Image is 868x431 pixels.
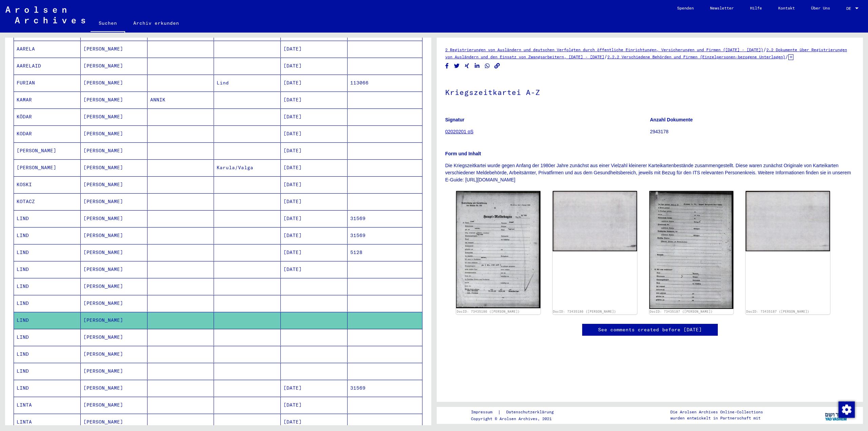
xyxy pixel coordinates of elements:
button: Share on WhatsApp [484,62,491,70]
mat-cell: [DATE] [281,92,348,108]
a: Impressum [471,409,498,416]
mat-cell: [PERSON_NAME] [81,414,147,430]
mat-cell: [DATE] [281,125,348,142]
mat-cell: [PERSON_NAME] [81,109,147,125]
b: Signatur [445,117,465,122]
mat-cell: [PERSON_NAME] [81,278,147,295]
mat-cell: [PERSON_NAME] [81,142,147,159]
mat-cell: [PERSON_NAME] [81,346,147,363]
div: Zustimmung ändern [838,401,854,417]
mat-cell: [PERSON_NAME] [14,142,81,159]
mat-cell: FURIAN [14,75,81,91]
p: wurden entwickelt in Partnerschaft mit [670,415,763,421]
img: Zustimmung ändern [839,401,855,418]
mat-cell: LIND [14,210,81,227]
mat-cell: [PERSON_NAME] [81,92,147,108]
mat-cell: AARELAID [14,58,81,74]
mat-cell: [DATE] [281,41,348,57]
mat-cell: [PERSON_NAME] [81,58,147,74]
mat-cell: [DATE] [281,75,348,91]
p: 2943178 [650,128,854,135]
mat-cell: [PERSON_NAME] [81,41,147,57]
img: 001.jpg [649,191,734,309]
span: / [604,54,607,60]
mat-cell: Lind [214,75,281,91]
img: 002.jpg [746,191,830,251]
a: See comments created before [DATE] [598,326,702,333]
img: 002.jpg [553,191,637,251]
mat-cell: [DATE] [281,58,348,74]
mat-cell: KOSKI [14,176,81,193]
mat-cell: [PERSON_NAME] [81,397,147,413]
mat-cell: [PERSON_NAME] [81,295,147,312]
mat-cell: [PERSON_NAME] [81,176,147,193]
mat-cell: KODAR [14,125,81,142]
mat-cell: LIND [14,380,81,396]
b: Form und Inhalt [445,151,481,156]
mat-cell: LIND [14,329,81,346]
button: Copy link [494,62,501,70]
mat-cell: KÖDAR [14,109,81,125]
mat-cell: LIND [14,278,81,295]
mat-cell: LIND [14,363,81,379]
mat-cell: KOTACZ [14,193,81,210]
p: Die Arolsen Archives Online-Collections [670,409,763,415]
mat-cell: [DATE] [281,244,348,261]
mat-cell: [PERSON_NAME] [81,75,147,91]
mat-cell: LIND [14,227,81,244]
mat-cell: [DATE] [281,159,348,176]
mat-cell: [DATE] [281,380,348,396]
mat-cell: [DATE] [281,397,348,413]
mat-cell: [DATE] [281,176,348,193]
mat-cell: LINTA [14,397,81,413]
mat-cell: [PERSON_NAME] [81,244,147,261]
mat-cell: LIND [14,295,81,312]
mat-cell: ANNIK [147,92,214,108]
mat-cell: LIND [14,312,81,329]
mat-cell: LINTA [14,414,81,430]
mat-cell: LIND [14,244,81,261]
a: DocID: 73435187 ([PERSON_NAME]) [746,310,809,313]
mat-cell: [DATE] [281,193,348,210]
h1: Kriegszeitkartei A-Z [445,77,854,106]
a: Suchen [91,15,125,33]
mat-cell: [PERSON_NAME] [14,159,81,176]
b: Anzahl Dokumente [650,117,693,122]
mat-cell: KAMAR [14,92,81,108]
span: / [763,46,766,53]
a: DocID: 73435186 ([PERSON_NAME]) [553,310,616,313]
mat-cell: [DATE] [281,210,348,227]
mat-cell: [PERSON_NAME] [81,125,147,142]
img: yv_logo.png [824,407,849,424]
a: 2.2.2 Verschiedene Behörden und Firmen (Einzelpersonen-bezogene Unterlagen) [607,54,785,59]
mat-cell: LIND [14,261,81,278]
mat-cell: [PERSON_NAME] [81,312,147,329]
mat-cell: 31569 [348,227,422,244]
a: 2 Registrierungen von Ausländern und deutschen Verfolgten durch öffentliche Einrichtungen, Versic... [445,47,763,52]
mat-cell: 31569 [348,210,422,227]
mat-cell: [PERSON_NAME] [81,193,147,210]
mat-cell: [DATE] [281,142,348,159]
a: DocID: 73435186 ([PERSON_NAME]) [457,310,520,313]
mat-cell: [DATE] [281,227,348,244]
a: 02020201 oS [445,129,473,134]
mat-cell: [DATE] [281,414,348,430]
p: Die Kriegszeitkartei wurde gegen Anfang der 1980er Jahre zunächst aus einer Vielzahl kleinerer Ka... [445,162,854,183]
img: Arolsen_neg.svg [5,6,85,23]
mat-cell: [PERSON_NAME] [81,261,147,278]
button: Share on Twitter [453,62,460,70]
span: DE [846,6,854,11]
mat-cell: [PERSON_NAME] [81,329,147,346]
img: 001.jpg [456,191,540,308]
mat-cell: [DATE] [281,109,348,125]
mat-cell: [PERSON_NAME] [81,210,147,227]
mat-cell: LIND [14,346,81,363]
button: Share on Facebook [443,62,451,70]
a: DocID: 73435187 ([PERSON_NAME]) [650,310,713,313]
mat-cell: [PERSON_NAME] [81,227,147,244]
button: Share on Xing [463,62,471,70]
mat-cell: [PERSON_NAME] [81,363,147,379]
mat-cell: Karula/Valga [214,159,281,176]
mat-cell: [PERSON_NAME] [81,380,147,396]
mat-cell: 113066 [348,75,422,91]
